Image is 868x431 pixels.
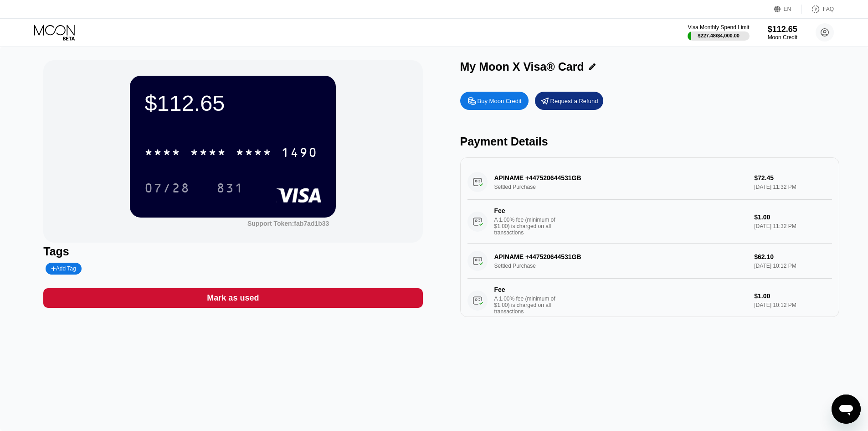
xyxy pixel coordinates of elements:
[535,92,603,110] div: Request a Refund
[494,217,563,236] div: A 1.00% fee (minimum of $1.00) is charged on all transactions
[43,288,422,308] div: Mark as used
[768,25,797,34] div: $112.65
[768,25,797,41] div: $112.65Moon Credit
[494,286,558,293] div: Fee
[46,263,81,275] div: Add Tag
[210,177,251,199] div: 831
[774,5,802,14] div: EN
[802,5,834,14] div: FAQ
[281,146,318,161] div: 1490
[43,245,422,258] div: Tags
[823,6,834,12] div: FAQ
[698,33,740,38] div: $227.48 / $4,000.00
[460,135,839,148] div: Payment Details
[460,60,584,73] div: My Moon X Visa® Card
[754,223,832,229] div: [DATE] 11:32 PM
[768,34,797,41] div: Moon Credit
[754,292,832,300] div: $1.00
[478,97,522,105] div: Buy Moon Credit
[494,207,558,214] div: Fee
[460,92,529,110] div: Buy Moon Credit
[467,279,832,322] div: FeeA 1.00% fee (minimum of $1.00) is charged on all transactions$1.00[DATE] 10:12 PM
[216,182,244,197] div: 831
[144,90,321,116] div: $112.65
[832,395,861,424] iframe: Button to launch messaging window, conversation in progress
[784,6,791,12] div: EN
[494,296,563,315] div: A 1.00% fee (minimum of $1.00) is charged on all transactions
[754,302,832,308] div: [DATE] 10:12 PM
[467,200,832,244] div: FeeA 1.00% fee (minimum of $1.00) is charged on all transactions$1.00[DATE] 11:32 PM
[51,265,76,272] div: Add Tag
[207,293,259,303] div: Mark as used
[247,220,329,227] div: Support Token: fab7ad1b33
[688,24,749,31] div: Visa Monthly Spend Limit
[144,182,190,197] div: 07/28
[550,97,598,105] div: Request a Refund
[754,213,832,221] div: $1.00
[138,177,197,199] div: 07/28
[247,220,329,227] div: Support Token:fab7ad1b33
[688,24,749,41] div: Visa Monthly Spend Limit$227.48/$4,000.00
